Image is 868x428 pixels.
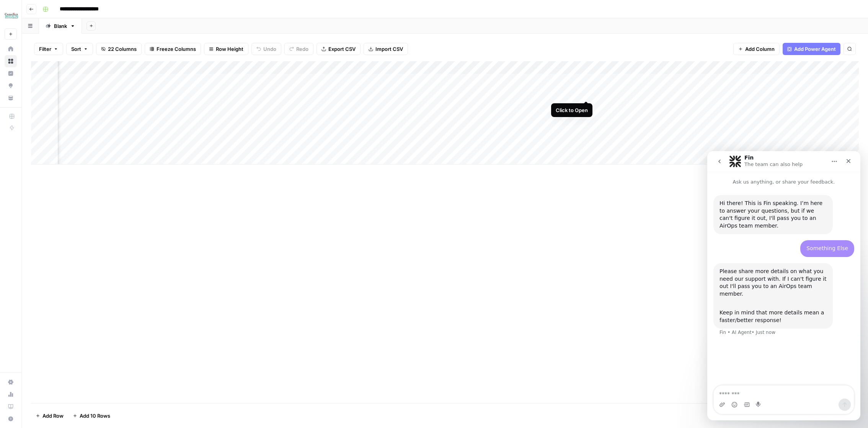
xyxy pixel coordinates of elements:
span: Undo [263,45,276,53]
a: Opportunities [5,80,17,92]
button: Workspace: BCI [5,6,17,25]
button: Add Row [31,410,68,422]
button: Help + Support [5,413,17,425]
span: Sort [71,45,81,53]
span: Add Power Agent [794,45,836,53]
span: Add Column [745,45,775,53]
a: Blank [39,18,82,34]
button: Redo [284,43,313,55]
a: Your Data [5,92,17,104]
span: Row Height [216,45,243,53]
button: Sort [66,43,93,55]
span: Redo [296,45,308,53]
button: Row Height [204,43,248,55]
button: Freeze Columns [145,43,201,55]
div: Blank [54,22,67,30]
button: Import CSV [364,43,408,55]
button: Add Column [733,43,780,55]
span: Add Row [42,412,64,420]
img: BCI Logo [5,9,18,23]
button: Add Power Agent [783,43,840,55]
button: Add 10 Rows [68,410,115,422]
span: Freeze Columns [157,45,196,53]
a: Insights [5,67,17,80]
button: Export CSV [317,43,361,55]
div: Click to Open [556,106,588,114]
a: Learning Hub [5,400,17,413]
span: Import CSV [375,45,403,53]
span: Export CSV [328,45,356,53]
span: Filter [39,45,51,53]
iframe: To enrich screen reader interactions, please activate Accessibility in Grammarly extension settings [707,151,860,420]
span: 22 Columns [108,45,137,53]
span: Add 10 Rows [80,412,110,420]
a: Browse [5,55,17,67]
button: 22 Columns [96,43,142,55]
a: Settings [5,376,17,388]
a: Home [5,43,17,55]
a: Usage [5,388,17,400]
button: Filter [34,43,63,55]
button: Undo [251,43,281,55]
